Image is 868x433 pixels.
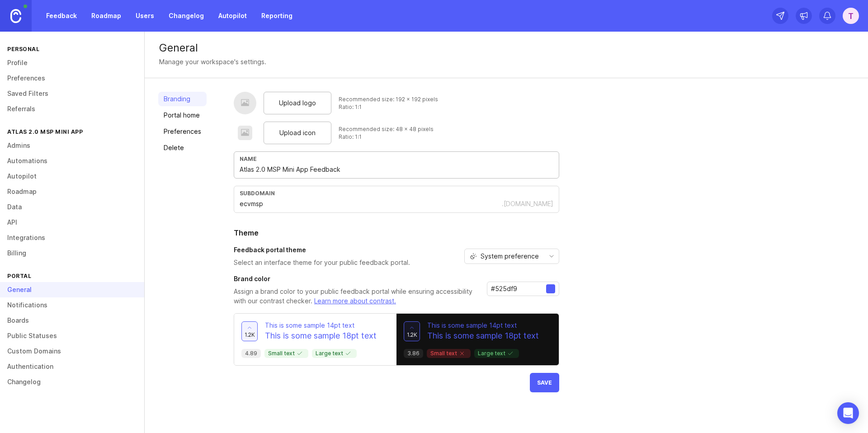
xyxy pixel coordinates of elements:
a: Learn more about contrast. [314,297,396,305]
h2: Theme [234,227,559,238]
a: Users [130,8,160,24]
div: Recommended size: 192 x 192 pixels [339,95,438,103]
span: Upload logo [279,98,316,108]
div: Ratio: 1:1 [339,103,438,111]
p: This is some sample 18pt text [427,330,539,342]
p: Small text [268,350,305,357]
p: This is some sample 14pt text [427,321,539,330]
span: System preference [481,251,539,261]
a: Roadmap [86,8,127,24]
p: Small text [430,350,467,357]
button: T [843,8,859,24]
a: Preferences [158,124,207,139]
div: Name [240,155,553,162]
div: Manage your workspace's settings. [159,57,266,67]
p: 3.86 [407,350,420,357]
p: Large text [478,350,515,357]
a: Portal home [158,108,207,122]
div: Open Intercom Messenger [837,402,859,424]
div: subdomain [240,190,553,197]
a: Changelog [163,8,209,24]
span: Upload icon [279,128,316,138]
button: Save [530,373,559,392]
a: Branding [158,92,207,106]
svg: toggle icon [544,253,559,260]
a: Delete [158,141,207,155]
a: Autopilot [213,8,252,24]
h3: Feedback portal theme [234,245,410,254]
div: toggle menu [464,249,559,264]
div: .[DOMAIN_NAME] [502,199,553,208]
button: 1.2k [404,321,420,341]
button: 1.2k [241,321,258,341]
p: This is some sample 14pt text [265,321,377,330]
div: Ratio: 1:1 [339,133,434,141]
svg: prefix icon SunMoon [470,253,477,260]
a: Reporting [256,8,298,24]
p: Select an interface theme for your public feedback portal. [234,258,410,267]
div: General [159,42,854,53]
p: Assign a brand color to your public feedback portal while ensuring accessibility with our contras... [234,287,480,306]
h3: Brand color [234,274,480,283]
span: 1.2k [407,331,417,339]
a: Feedback [41,8,82,24]
p: 4.89 [245,350,257,357]
input: Subdomain [240,199,502,209]
span: Save [537,379,552,386]
p: Large text [316,350,353,357]
p: This is some sample 18pt text [265,330,377,342]
span: 1.2k [245,331,255,339]
div: Recommended size: 48 x 48 pixels [339,125,434,133]
img: Canny Home [10,9,21,23]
